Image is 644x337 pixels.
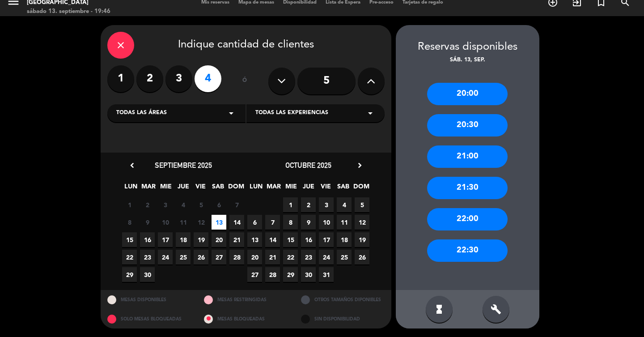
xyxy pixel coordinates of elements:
[211,181,225,196] span: SAB
[140,197,155,212] span: 2
[283,215,298,230] span: 8
[193,181,208,196] span: VIE
[140,215,155,230] span: 9
[141,181,156,196] span: MAR
[127,161,137,170] i: chevron_left
[294,309,391,328] div: SIN DISPONIBILIDAD
[197,309,294,328] div: MESAS BLOQUEADAS
[301,250,316,264] span: 23
[336,181,351,196] span: SAB
[176,181,191,196] span: JUE
[176,232,191,247] span: 18
[247,232,262,247] span: 13
[265,250,280,264] span: 21
[155,161,212,170] span: septiembre 2025
[434,304,445,315] i: hourglass_full
[396,38,539,56] div: Reservas disponibles
[265,267,280,282] span: 28
[122,232,137,247] span: 15
[355,215,369,230] span: 12
[319,267,334,282] span: 31
[285,161,331,170] span: octubre 2025
[284,181,298,196] span: MIE
[116,109,167,118] span: Todas las áreas
[122,215,137,230] span: 8
[158,215,173,230] span: 10
[283,250,298,264] span: 22
[123,181,138,196] span: LUN
[427,83,508,105] div: 20:00
[158,181,173,196] span: MIE
[427,239,508,262] div: 22:30
[140,232,155,247] span: 16
[229,232,244,247] span: 21
[212,215,226,230] span: 13
[122,267,137,282] span: 29
[176,215,191,230] span: 11
[197,290,294,309] div: MESAS RESTRINGIDAS
[122,197,137,212] span: 1
[122,250,137,264] span: 22
[27,7,154,16] div: sábado 13. septiembre - 19:46
[318,181,333,196] span: VIE
[427,145,508,168] div: 21:00
[301,232,316,247] span: 16
[212,197,226,212] span: 6
[355,197,369,212] span: 5
[265,215,280,230] span: 7
[194,232,208,247] span: 19
[247,215,262,230] span: 6
[230,65,259,97] div: ó
[265,232,280,247] span: 14
[212,232,226,247] span: 20
[365,108,376,119] i: arrow_drop_down
[337,215,352,230] span: 11
[355,161,364,170] i: chevron_right
[427,177,508,199] div: 21:30
[158,232,173,247] span: 17
[194,197,208,212] span: 5
[101,309,198,328] div: SOLO MESAS BLOQUEADAS
[283,267,298,282] span: 29
[427,114,508,137] div: 20:30
[427,208,508,230] div: 22:00
[165,65,192,92] label: 3
[283,197,298,212] span: 1
[247,267,262,282] span: 27
[249,181,263,196] span: LUN
[355,250,369,264] span: 26
[140,267,155,282] span: 30
[319,250,334,264] span: 24
[353,181,368,196] span: DOM
[115,40,126,51] i: close
[140,250,155,264] span: 23
[107,65,134,92] label: 1
[195,65,221,92] label: 4
[107,32,385,59] div: Indique cantidad de clientes
[301,215,316,230] span: 9
[337,250,352,264] span: 25
[301,197,316,212] span: 2
[294,290,391,309] div: OTROS TAMAÑOS DIPONIBLES
[266,181,281,196] span: MAR
[226,108,237,119] i: arrow_drop_down
[176,197,191,212] span: 4
[337,232,352,247] span: 18
[176,250,191,264] span: 25
[212,250,226,264] span: 27
[194,250,208,264] span: 26
[283,232,298,247] span: 15
[101,290,198,309] div: MESAS DISPONIBLES
[228,181,243,196] span: DOM
[229,215,244,230] span: 14
[337,197,352,212] span: 4
[194,215,208,230] span: 12
[319,232,334,247] span: 17
[136,65,163,92] label: 2
[255,109,328,118] span: Todas las experiencias
[229,197,244,212] span: 7
[229,250,244,264] span: 28
[158,197,173,212] span: 3
[247,250,262,264] span: 20
[491,304,501,315] i: build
